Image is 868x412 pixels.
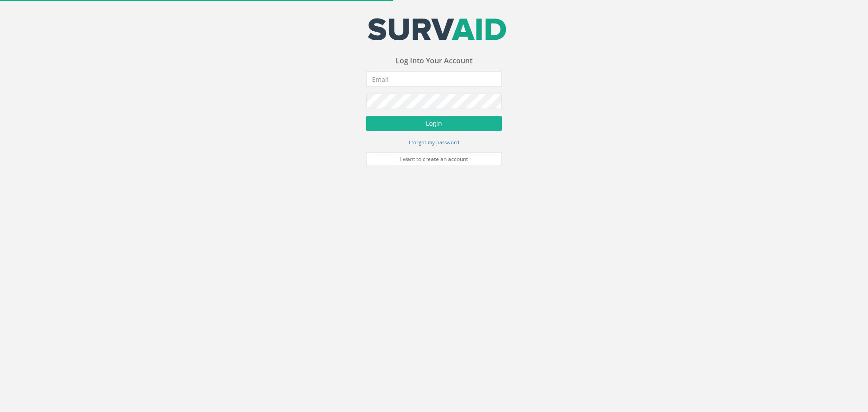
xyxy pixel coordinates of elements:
small: I forgot my password [409,139,459,146]
button: Login [366,116,502,131]
input: Email [366,71,502,87]
a: I want to create an account [366,152,502,166]
h3: Log Into Your Account [366,57,502,65]
a: I forgot my password [409,138,459,146]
